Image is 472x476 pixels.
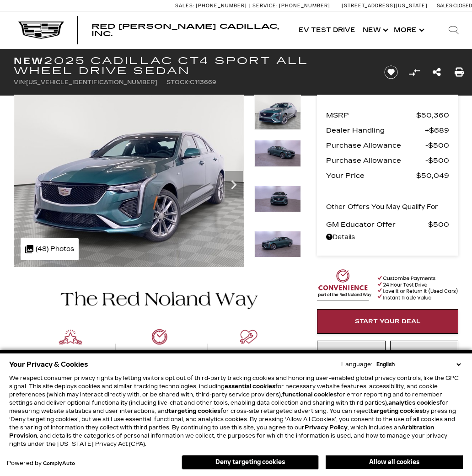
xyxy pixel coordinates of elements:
[388,400,440,406] strong: analytics cookies
[326,139,425,152] span: Purchase Allowance
[326,218,428,231] span: GM Educator Offer
[408,65,421,79] button: Compare vehicle
[254,140,301,166] img: New 2025 Typhoon Metallic Cadillac Sport image 2
[437,3,453,9] span: Sales:
[254,231,301,257] img: New 2025 Typhoon Metallic Cadillac Sport image 4
[168,408,220,414] strong: targeting cookies
[326,218,449,231] a: GM Educator Offer $500
[326,124,425,137] span: Dealer Handling
[428,218,449,231] span: $500
[225,383,275,390] strong: essential cookies
[390,12,426,48] button: More
[225,171,243,198] div: Next
[14,95,244,267] img: New 2025 Typhoon Metallic Cadillac Sport image 1
[43,461,75,466] a: ComplyAuto
[374,360,463,369] select: Language Select
[175,3,194,9] span: Sales:
[326,154,449,167] a: Purchase Allowance $500
[21,238,79,260] div: (48) Photos
[455,66,464,79] a: Print this New 2025 Cadillac CT4 Sport All Wheel Drive Sedan
[416,109,449,122] span: $50,360
[14,55,44,66] strong: New
[425,139,449,152] span: $500
[326,154,425,167] span: Purchase Allowance
[9,374,463,448] p: We respect consumer privacy rights by letting visitors opt out of third-party tracking cookies an...
[14,79,26,86] span: VIN:
[254,186,301,212] img: New 2025 Typhoon Metallic Cadillac Sport image 3
[14,56,371,76] h1: 2025 Cadillac CT4 Sport All Wheel Drive Sedan
[453,3,472,9] span: Closed
[282,391,337,398] strong: functional cookies
[416,169,449,182] span: $50,049
[381,65,401,80] button: Save vehicle
[342,3,428,9] a: [STREET_ADDRESS][US_STATE]
[326,109,416,122] span: MSRP
[326,169,416,182] span: Your Price
[166,79,190,86] span: Stock:
[279,3,330,9] span: [PHONE_NUMBER]
[9,358,88,371] span: Your Privacy & Cookies
[326,231,449,244] a: Details
[425,124,449,137] span: $689
[326,109,449,122] a: MSRP $50,360
[317,341,386,375] a: Instant Trade Value
[370,408,423,414] strong: targeting cookies
[254,95,301,130] img: New 2025 Typhoon Metallic Cadillac Sport image 1
[326,124,449,137] a: Dealer Handling $689
[249,3,333,8] a: Service: [PHONE_NUMBER]
[305,424,348,431] a: Privacy Policy
[323,349,380,367] span: Instant Trade Value
[317,309,458,334] a: Start Your Deal
[390,341,459,375] a: Schedule Test Drive
[295,12,359,48] a: EV Test Drive
[26,79,157,86] span: [US_VEHICLE_IDENTIFICATION_NUMBER]
[425,154,449,167] span: $500
[7,460,75,466] div: Powered by
[182,455,319,470] button: Deny targeting cookies
[175,3,249,8] a: Sales: [PHONE_NUMBER]
[326,139,449,152] a: Purchase Allowance $500
[433,66,441,79] a: Share this New 2025 Cadillac CT4 Sport All Wheel Drive Sedan
[326,201,438,214] p: Other Offers You May Qualify For
[395,349,453,367] span: Schedule Test Drive
[326,455,463,469] button: Allow all cookies
[341,362,372,367] div: Language:
[18,21,64,39] img: Cadillac Dark Logo with Cadillac White Text
[190,79,216,86] span: C113669
[196,3,247,9] span: [PHONE_NUMBER]
[91,22,279,38] span: Red [PERSON_NAME] Cadillac, Inc.
[252,3,278,9] span: Service:
[355,318,421,325] span: Start Your Deal
[91,23,286,37] a: Red [PERSON_NAME] Cadillac, Inc.
[326,169,449,182] a: Your Price $50,049
[359,12,390,48] a: New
